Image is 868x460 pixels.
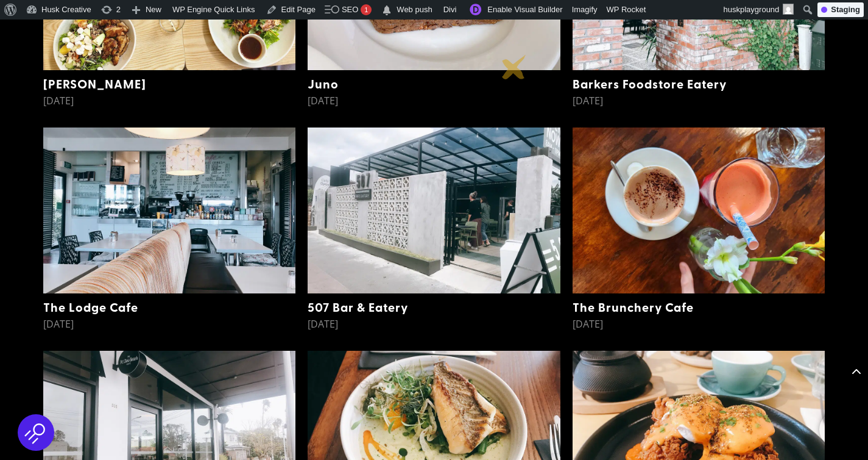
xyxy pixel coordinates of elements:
[573,317,603,331] span: [DATE]
[308,298,408,315] a: 507 Bar & Eatery
[43,75,146,92] a: [PERSON_NAME]
[43,317,74,331] span: [DATE]
[308,94,338,107] span: [DATE]
[308,128,560,293] img: 507 Bar & Eatery
[817,2,864,17] div: Staging
[573,94,603,107] span: [DATE]
[361,4,372,15] div: 1
[43,94,74,107] span: [DATE]
[43,298,138,315] a: The Lodge Cafe
[308,317,338,331] span: [DATE]
[573,298,694,315] a: The Brunchery Cafe
[573,75,727,92] a: Barkers Foodstore Eatery
[308,75,339,92] a: Juno
[573,128,825,293] img: The Brunchery Cafe
[43,128,295,293] img: The Lodge Cafe
[724,5,780,14] span: huskplayground
[819,411,856,448] iframe: Brevo live chat
[381,2,393,19] span: 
